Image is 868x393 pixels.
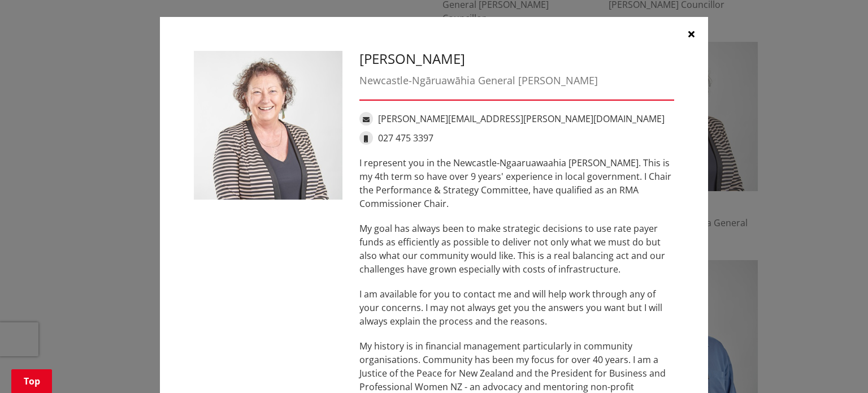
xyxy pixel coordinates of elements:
[359,287,674,328] p: I am available for you to contact me and will help work through any of your concerns. I may not a...
[816,346,857,386] iframe: Messenger Launcher
[11,369,52,393] a: Top
[359,222,674,276] p: My goal has always been to make strategic decisions to use rate payer funds as efficiently as pos...
[359,156,674,210] p: I represent you in the Newcastle-Ngaaruawaahia [PERSON_NAME]. This is my 4th term so have over 9 ...
[378,132,433,144] a: 027 475 3397
[378,113,665,125] a: [PERSON_NAME][EMAIL_ADDRESS][PERSON_NAME][DOMAIN_NAME]
[359,51,674,67] h3: [PERSON_NAME]
[359,73,674,88] div: Newcastle-Ngāruawāhia General [PERSON_NAME]
[194,51,342,200] img: Janet Gibb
